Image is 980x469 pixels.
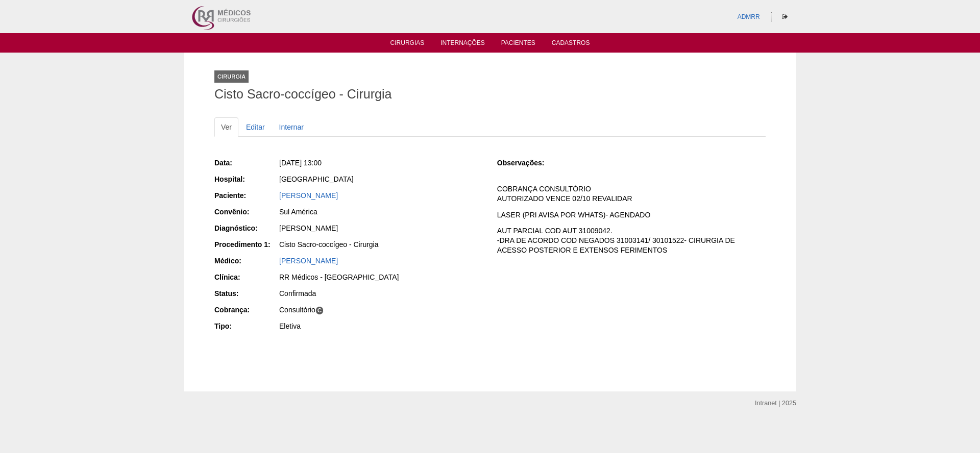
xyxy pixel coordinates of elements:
a: Editar [239,117,272,137]
div: Clínica: [214,272,278,282]
div: Cobrança: [214,305,278,315]
div: Paciente: [214,190,278,201]
div: Intranet | 2025 [755,398,796,408]
div: Cisto Sacro-coccígeo - Cirurgia [279,239,483,250]
i: Sair [782,14,788,20]
a: Internações [440,39,485,50]
a: [PERSON_NAME] [279,191,338,200]
div: Diagnóstico: [214,223,278,233]
span: [DATE] 13:00 [279,159,322,167]
h1: Cisto Sacro-coccígeo - Cirurgia [214,88,766,101]
div: [PERSON_NAME] [279,223,483,233]
p: AUT PARCIAL COD AUT 31009042. -DRA DE ACORDO COD NEGADOS 31003141/ 30101522- CIRURGIA DE ACESSO P... [497,226,766,255]
div: Observações: [497,158,561,168]
a: Pacientes [501,39,535,50]
div: Procedimento 1: [214,239,278,250]
div: Status: [214,288,278,299]
div: Cirurgia [214,70,249,83]
div: Convênio: [214,207,278,217]
div: RR Médicos - [GEOGRAPHIC_DATA] [279,272,483,282]
a: ADMRR [738,13,760,20]
p: COBRANÇA CONSULTÓRIO AUTORIZADO VENCE 02/10 REVALIDAR [497,184,766,204]
a: Cadastros [552,39,590,50]
div: Tipo: [214,321,278,331]
span: C [315,306,324,315]
a: Ver [214,117,238,137]
div: Sul América [279,207,483,217]
div: [GEOGRAPHIC_DATA] [279,174,483,184]
div: Data: [214,158,278,168]
a: Internar [273,117,310,137]
div: Hospital: [214,174,278,184]
div: Eletiva [279,321,483,331]
p: LASER (PRI AVISA POR WHATS)- AGENDADO [497,210,766,220]
a: [PERSON_NAME] [279,257,338,265]
div: Médico: [214,256,278,266]
div: Confirmada [279,288,483,299]
a: Cirurgias [390,39,425,50]
div: Consultório [279,305,483,315]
